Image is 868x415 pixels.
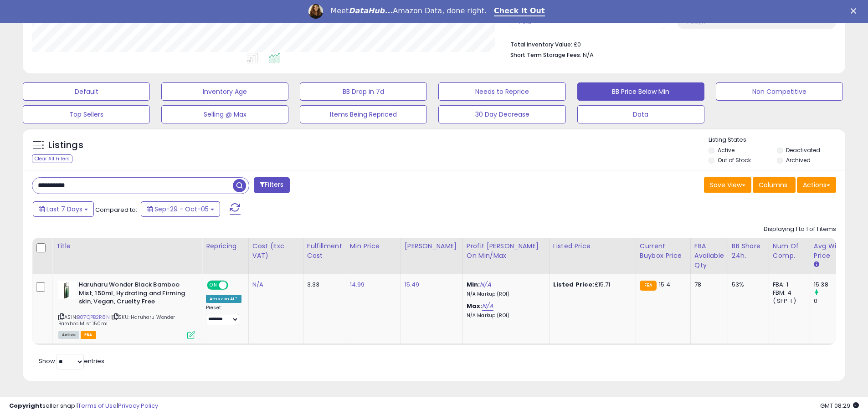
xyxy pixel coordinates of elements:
button: Sep-29 - Oct-05 [141,201,220,217]
span: 2025-10-14 08:29 GMT [820,401,859,410]
th: The percentage added to the cost of goods (COGS) that forms the calculator for Min & Max prices. [462,238,549,274]
b: Min: [467,280,480,289]
strong: Copyright [9,401,42,410]
div: Title [56,241,198,251]
div: Profit [PERSON_NAME] on Min/Max [467,241,545,261]
div: Preset: [206,305,241,325]
li: £0 [510,38,829,49]
b: Listed Price: [553,280,595,289]
span: | SKU: Haruharu Wonder Bamboo Mist 150ml [58,313,175,327]
span: Compared to: [95,205,137,214]
b: Haruharu Wonder Black Bamboo Mist, 150ml, Hydrating and Firming skin, Vegan, Cruelty Free [79,281,190,308]
span: FBA [81,331,96,339]
div: FBA Available Qty [694,241,724,270]
b: Total Inventory Value: [510,41,572,48]
img: Profile image for Georgie [308,4,323,19]
a: N/A [252,280,263,289]
div: Displaying 1 to 1 of 1 items [764,225,836,234]
a: N/A [482,302,493,311]
label: Archived [786,156,811,164]
label: Out of Stock [718,156,751,164]
div: 0 [814,297,851,305]
p: Listing States: [709,136,845,144]
button: Last 7 Days [33,201,94,217]
span: Last 7 Days [46,205,82,214]
i: DataHub... [349,6,393,15]
div: 3.33 [307,281,339,289]
span: Sep-29 - Oct-05 [154,205,209,214]
b: Short Term Storage Fees: [510,51,581,59]
a: B07QPB2R8N [77,313,110,321]
h5: Listings [48,139,83,152]
button: Save View [704,177,751,193]
button: Inventory Age [161,82,288,101]
div: FBA: 1 [773,281,803,289]
button: BB Price Below Min [577,82,704,101]
button: Data [577,105,704,123]
p: N/A Markup (ROI) [467,313,542,319]
div: 15.38 [814,281,851,289]
b: Max: [467,302,483,310]
label: Active [718,146,734,154]
div: ASIN: [58,281,195,338]
img: 21HHyoNj0CL._SL40_.jpg [58,281,77,299]
span: All listings currently available for purchase on Amazon [58,331,79,339]
a: 14.99 [350,280,365,289]
span: Show: entries [39,357,104,365]
span: ON [208,282,219,289]
p: N/A Markup (ROI) [467,291,542,297]
button: Needs to Reprice [438,82,565,101]
div: Amazon AI * [206,295,241,303]
button: Columns [753,177,796,193]
div: FBM: 4 [773,289,803,297]
div: Repricing [206,241,245,251]
a: Terms of Use [78,401,117,410]
a: 15.49 [405,280,420,289]
div: Current Buybox Price [640,241,687,261]
span: 15.4 [659,280,670,289]
div: Cost (Exc. VAT) [252,241,299,261]
div: Avg Win Price [814,241,847,261]
small: FBA [640,281,657,291]
span: Columns [759,180,787,190]
label: Deactivated [786,146,820,154]
a: N/A [480,280,491,289]
div: Min Price [350,241,397,251]
div: Fulfillment Cost [307,241,342,261]
div: 78 [694,281,721,289]
button: BB Drop in 7d [300,82,427,101]
div: 53% [732,281,762,289]
button: Filters [254,177,289,193]
button: Actions [797,177,836,193]
span: N/A [583,51,594,59]
button: 30 Day Decrease [438,105,565,123]
button: Selling @ Max [161,105,288,123]
button: Items Being Repriced [300,105,427,123]
small: Avg Win Price. [814,261,819,269]
a: Check It Out [494,6,545,16]
button: Top Sellers [23,105,150,123]
div: £15.71 [553,281,629,289]
div: Num of Comp. [773,241,806,261]
div: Listed Price [553,241,632,251]
button: Non Competitive [716,82,843,101]
div: BB Share 24h. [732,241,765,261]
div: Close [851,8,860,14]
div: [PERSON_NAME] [405,241,459,251]
button: Default [23,82,150,101]
div: Meet Amazon Data, done right. [330,6,487,15]
div: seller snap | | [9,402,158,410]
div: Clear All Filters [32,154,72,163]
span: OFF [227,282,241,289]
a: Privacy Policy [118,401,158,410]
div: ( SFP: 1 ) [773,297,803,305]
